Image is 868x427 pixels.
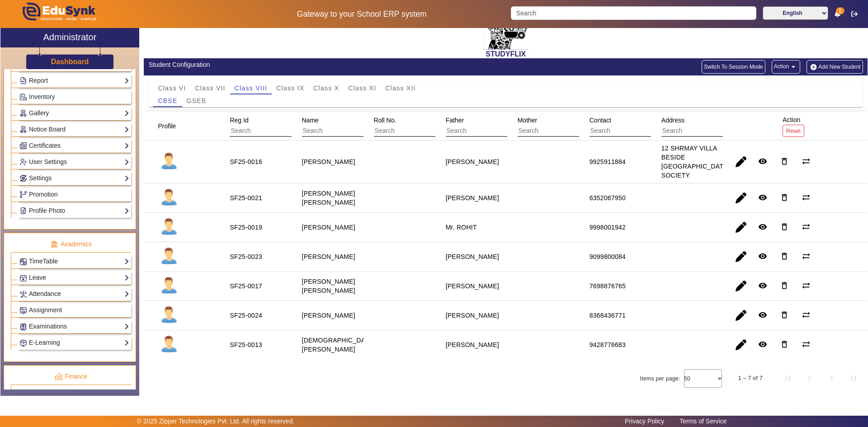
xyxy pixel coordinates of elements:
div: SF25-0021 [230,193,262,202]
span: Class XI [348,85,376,91]
div: [PERSON_NAME] [446,340,499,349]
button: Last page [842,367,864,389]
img: profile.png [158,275,180,297]
img: profile.png [158,187,180,209]
mat-icon: delete_outline [780,157,789,166]
div: 9428776683 [590,340,626,349]
staff-with-status: [PERSON_NAME] [PERSON_NAME] [302,278,355,294]
mat-icon: delete_outline [780,252,789,261]
mat-icon: delete_outline [780,340,789,349]
h3: Dashboard [51,57,89,66]
mat-icon: remove_red_eye [758,252,767,261]
button: Action [772,60,800,74]
mat-icon: sync_alt [802,252,811,261]
div: 7698876765 [590,282,626,291]
img: profile.png [158,304,180,327]
button: Next page [821,367,842,389]
div: Mr. ROHIT [446,223,477,232]
mat-icon: remove_red_eye [758,340,767,349]
div: [PERSON_NAME] [446,252,499,261]
div: SF25-0016 [230,157,262,166]
button: Previous page [799,367,821,389]
mat-icon: remove_red_eye [758,222,767,231]
div: 1 – 7 of 7 [738,374,763,383]
mat-icon: sync_alt [802,157,811,166]
mat-icon: delete_outline [780,193,789,202]
a: Privacy Policy [620,415,669,427]
div: [PERSON_NAME] [446,193,499,202]
mat-icon: sync_alt [802,340,811,349]
mat-icon: remove_red_eye [758,157,767,166]
input: Search [302,125,383,137]
mat-icon: delete_outline [780,281,789,290]
div: Action [779,112,807,140]
div: Contact [586,112,682,140]
div: SF25-0013 [230,340,262,349]
staff-with-status: [PERSON_NAME] [302,312,355,319]
staff-with-status: [PERSON_NAME] [302,158,355,165]
staff-with-status: [PERSON_NAME] [PERSON_NAME] [302,190,355,206]
div: SF25-0023 [230,252,262,261]
a: Assignment [19,305,129,315]
span: Assignment [29,306,62,314]
div: SF25-0024 [230,311,262,320]
button: Reset [783,125,804,137]
mat-icon: remove_red_eye [758,310,767,319]
span: Roll No. [374,117,396,124]
input: Search [230,125,311,137]
span: GSEB [187,98,207,104]
p: Finance [11,372,131,381]
mat-icon: sync_alt [802,222,811,231]
div: Reg Id [226,112,322,140]
span: Profile [158,122,176,130]
span: Class VI [158,85,186,91]
span: Inventory [29,93,55,100]
span: Name [302,117,319,124]
div: Items per page: [640,374,680,383]
div: Mother [514,112,610,140]
input: Search [661,125,742,137]
img: profile.png [158,245,180,268]
button: Add New Student [807,60,863,74]
staff-with-status: [PERSON_NAME] [302,253,355,260]
div: 9925911884 [590,157,626,166]
img: academic.png [50,240,58,249]
staff-with-status: [PERSON_NAME] [302,224,355,231]
img: profile.png [158,333,180,356]
span: Father [446,117,464,124]
div: Father [443,112,538,140]
div: 9099800084 [590,252,626,261]
button: First page [777,367,799,389]
img: Assignments.png [20,307,27,314]
img: Branchoperations.png [20,191,27,198]
span: Reg Id [230,117,248,124]
mat-icon: delete_outline [780,222,789,231]
p: Academics [11,239,131,249]
mat-icon: sync_alt [802,281,811,290]
span: Address [661,117,684,124]
div: 9998001942 [590,223,626,232]
img: profile.png [158,216,180,239]
div: 12 SHRMAY VILLA BESIDE [GEOGRAPHIC_DATA] SOCIETY [661,144,729,180]
span: Class VIII [235,85,267,91]
div: Address [658,112,754,140]
input: Search [518,125,599,137]
span: CBSE [158,98,177,104]
span: Class X [313,85,339,91]
div: Name [299,112,394,140]
a: Dashboard [51,57,90,66]
staff-with-status: [DEMOGRAPHIC_DATA][PERSON_NAME] [302,337,375,353]
p: © 2025 Zipper Technologies Pvt. Ltd. All rights reserved. [137,417,295,426]
a: Promotion [19,189,129,200]
span: Mother [518,117,538,124]
span: Class VII [195,85,226,91]
span: Class IX [276,85,304,91]
div: [PERSON_NAME] [446,157,499,166]
mat-icon: sync_alt [802,193,811,202]
div: 8368436771 [590,311,626,320]
div: Roll No. [371,112,466,140]
h2: Administrator [43,32,97,42]
mat-icon: remove_red_eye [758,281,767,290]
div: Student Configuration [149,60,501,70]
input: Search [590,125,670,137]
